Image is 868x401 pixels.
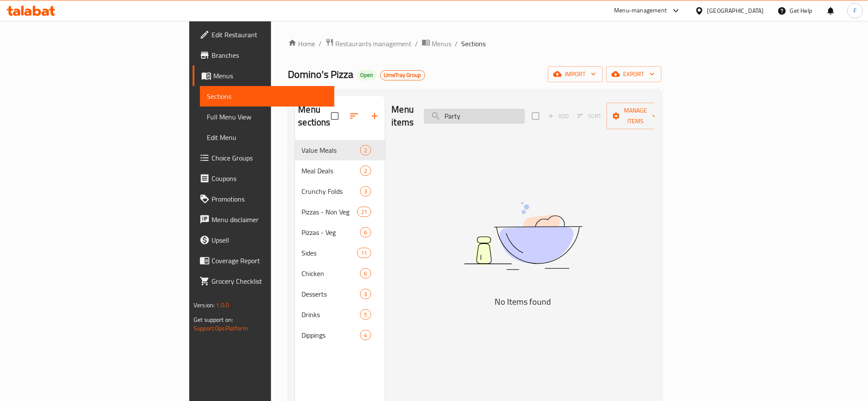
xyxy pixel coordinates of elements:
[212,255,328,266] span: Coverage Report
[360,289,371,299] div: items
[295,284,385,304] div: Desserts3
[207,91,328,101] span: Sections
[216,300,229,311] span: 1.0.0
[853,6,856,15] span: F
[360,186,371,196] div: items
[357,207,371,217] div: items
[302,268,361,279] span: Chicken
[193,168,334,189] a: Coupons
[207,112,328,122] span: Full Menu View
[545,110,572,123] span: Add item
[548,66,603,82] button: import
[360,268,371,279] div: items
[614,6,667,16] div: Menu-management
[295,243,385,263] div: Sides11
[336,39,412,49] span: Restaurants management
[212,173,328,184] span: Coupons
[194,300,215,311] span: Version:
[357,70,377,80] div: Open
[295,263,385,284] div: Chicken6
[416,295,630,309] h5: No Items found
[360,166,371,176] div: items
[295,181,385,202] div: Crunchy Folds3
[212,194,328,204] span: Promotions
[392,103,414,129] h2: Menu items
[200,86,334,107] a: Sections
[193,271,334,291] a: Grocery Checklist
[326,107,344,125] span: Select all sections
[193,45,334,65] a: Branches
[302,309,361,320] span: Drinks
[295,325,385,345] div: Dippings4
[212,50,328,60] span: Branches
[360,145,371,155] div: items
[193,65,334,86] a: Menus
[381,71,425,79] span: LimeTray Group
[295,222,385,243] div: Pizzas - Veg6
[302,248,358,258] span: Sides
[422,38,452,49] a: Menus
[360,330,371,340] div: items
[432,39,452,49] span: Menus
[295,140,385,160] div: Value Meals2
[361,290,370,298] span: 3
[614,105,657,127] span: Manage items
[572,110,607,123] span: Select section first
[193,250,334,271] a: Coverage Report
[302,207,358,217] span: Pizzas - Non Veg
[295,202,385,222] div: Pizzas - Non Veg21
[302,186,361,196] span: Crunchy Folds
[212,30,328,40] span: Edit Restaurant
[606,66,662,82] button: export
[358,249,370,257] span: 11
[200,127,334,148] a: Edit Menu
[212,214,328,225] span: Menu disclaimer
[302,330,361,340] span: Dippings
[360,309,371,320] div: items
[361,311,370,319] span: 5
[200,107,334,127] a: Full Menu View
[424,109,525,124] input: search
[295,160,385,181] div: Meal Deals2
[295,304,385,325] div: Drinks5
[207,132,328,143] span: Edit Menu
[288,65,354,84] span: Domino's Pizza
[361,270,370,278] span: 6
[613,69,655,80] span: export
[361,187,370,196] span: 3
[361,229,370,237] span: 6
[193,189,334,209] a: Promotions
[194,323,248,334] a: Support.OpsPlatform
[707,6,764,15] div: [GEOGRAPHIC_DATA]
[193,209,334,230] a: Menu disclaimer
[193,230,334,250] a: Upsell
[295,137,385,349] nav: Menu sections
[213,71,328,81] span: Menus
[194,314,233,325] span: Get support on:
[302,227,361,238] div: Pizzas - Veg
[360,227,371,238] div: items
[607,103,664,129] button: Manage items
[344,106,364,126] span: Sort sections
[555,69,596,80] span: import
[302,166,361,176] span: Meal Deals
[193,24,334,45] a: Edit Restaurant
[361,146,370,154] span: 2
[361,331,370,339] span: 4
[325,38,412,49] a: Restaurants management
[212,235,328,245] span: Upsell
[302,289,361,299] span: Desserts
[455,39,458,49] li: /
[415,39,418,49] li: /
[302,145,361,155] span: Value Meals
[212,153,328,163] span: Choice Groups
